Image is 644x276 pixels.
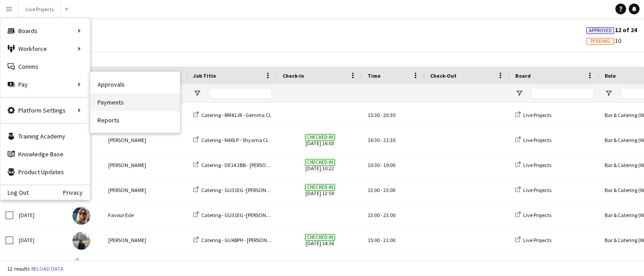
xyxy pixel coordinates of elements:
span: - [381,237,382,243]
a: Catering - N66LP - Shyama CL [193,137,269,143]
span: Catering - GU48PH - [PERSON_NAME] AC [201,237,292,243]
span: 20:30 [383,112,395,118]
div: Workforce [0,40,90,58]
span: Role [605,72,616,79]
button: Live Projects [18,0,61,18]
span: Catering - GU31EG -[PERSON_NAME] [201,212,284,218]
a: Reports [90,111,180,129]
div: Platform Settings [0,101,90,119]
span: 10:30 [368,162,380,168]
a: Catering - GU48PH - [PERSON_NAME] AC [193,237,292,243]
div: [PERSON_NAME] [103,128,188,152]
span: 16:30 [368,137,380,143]
span: Approved [589,28,612,33]
a: Live Projects [515,187,551,193]
a: Training Academy [0,127,90,145]
a: Comms [0,58,90,75]
span: Pending [590,38,610,44]
span: - [381,162,382,168]
span: Live Projects [523,112,551,118]
span: 13:00 [368,212,380,218]
div: [DATE] [13,228,67,252]
span: Catering - DE14 2BB - [PERSON_NAME] [201,162,288,168]
div: Pay [0,75,90,93]
span: Catering - RM41JR - Gemma CL [201,112,271,118]
a: Log Out [0,189,29,196]
a: Live Projects [515,212,551,218]
div: [PERSON_NAME] [103,228,188,252]
input: Job Title Filter Input [209,88,272,99]
span: - [381,212,382,218]
span: [DATE] 16:03 [283,128,357,152]
span: Live Projects [523,137,551,143]
span: 23:00 [383,187,395,193]
span: Catering - GU31EG -[PERSON_NAME] [201,187,284,193]
span: Time [368,72,381,79]
span: Catering - N66LP - Shyama CL [201,137,269,143]
div: [PERSON_NAME] [103,153,188,177]
a: Knowledge Base [0,145,90,163]
a: Product Updates [0,163,90,181]
span: Live Projects [523,162,551,168]
span: Checked-in [305,234,335,241]
div: Boards [0,22,90,40]
button: Reload data [30,264,65,274]
span: Checked-in [305,159,335,166]
div: Favour Ede [103,203,188,227]
a: Catering - GU31EG -[PERSON_NAME] [193,187,284,193]
span: [DATE] 14:36 [283,228,357,252]
span: 23:00 [383,212,395,218]
span: 13:00 [368,187,380,193]
img: Favour Ede [72,207,90,225]
span: Check-In [283,72,304,79]
button: Open Filter Menu [193,89,201,97]
button: Open Filter Menu [515,89,523,97]
img: Bibi Limbu [72,232,90,250]
span: - [381,112,382,118]
a: Live Projects [515,112,551,118]
span: 15:00 [368,237,380,243]
a: Approvals [90,75,180,93]
span: Check-Out [430,72,457,79]
a: Payments [90,93,180,111]
input: Board Filter Input [531,88,594,99]
button: Open Filter Menu [605,89,613,97]
a: Catering - GU31EG -[PERSON_NAME] [193,212,284,218]
img: Ubong Peter [72,257,90,275]
a: Live Projects [515,137,551,143]
span: 15:30 [368,112,380,118]
span: 21:00 [383,237,395,243]
span: 10 [586,37,621,45]
a: Live Projects [515,162,551,168]
a: Live Projects [515,237,551,243]
span: - [381,187,382,193]
a: Privacy [63,189,90,196]
span: Job Title [193,72,216,79]
div: [PERSON_NAME] [103,178,188,202]
span: Live Projects [523,237,551,243]
span: [DATE] 10:22 [283,153,357,177]
span: Checked-in [305,134,335,141]
a: Catering - DE14 2BB - [PERSON_NAME] [193,162,288,168]
span: Checked-in [305,184,335,191]
span: [DATE] 12:59 [283,178,357,202]
span: 19:00 [383,162,395,168]
span: Board [515,72,531,79]
span: 21:30 [383,137,395,143]
span: - [381,137,382,143]
span: Live Projects [523,187,551,193]
span: Live Projects [523,212,551,218]
div: [DATE] [13,203,67,227]
span: 12 of 24 [586,26,637,34]
a: Catering - RM41JR - Gemma CL [193,112,271,118]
